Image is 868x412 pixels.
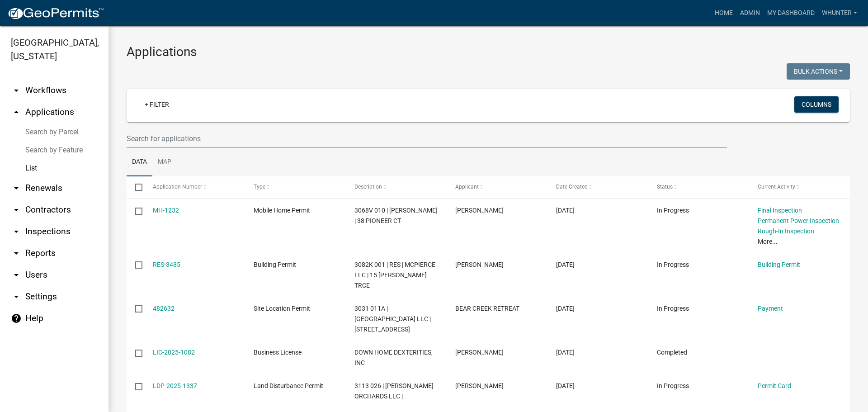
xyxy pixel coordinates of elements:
a: RES-3485 [153,261,180,268]
span: 09/23/2025 [556,349,575,356]
i: arrow_drop_down [11,270,22,280]
i: help [11,313,22,324]
a: LDP-2025-1337 [153,382,197,389]
span: Type [254,184,265,190]
span: Building Permit [254,261,296,268]
a: whunter [818,5,861,22]
span: 3031 011A | BEAR CREEK RETREAT LLC | 5318 GATES CHAPEL RD [354,305,431,333]
i: arrow_drop_down [11,226,22,237]
span: DOWN HOME DEXTERITIES, INC [354,349,433,366]
span: Business License [254,349,302,356]
a: Payment [758,305,783,312]
a: Admin [736,5,764,22]
i: arrow_drop_down [11,248,22,259]
span: Status [657,184,673,190]
span: 09/22/2025 [556,382,575,389]
a: Data [127,148,152,177]
span: 3082K 001 | RES | MCPIERCE LLC | 15 ELLER TRCE [354,261,435,289]
datatable-header-cell: Applicant [447,176,547,198]
a: Map [152,148,177,177]
span: BEAR CREEK RETREAT [455,305,519,312]
a: Permit Card [758,382,791,389]
a: Rough-In Inspection [758,227,814,235]
span: Application Number [153,184,202,190]
datatable-header-cell: Application Number [144,176,245,198]
span: Land Disturbance Permit [254,382,323,389]
span: Applicant [455,184,479,190]
datatable-header-cell: Current Activity [749,176,850,198]
span: Description [354,184,382,190]
span: Current Activity [758,184,795,190]
input: Search for applications [127,129,727,148]
span: Date Created [556,184,588,190]
span: Completed [657,349,687,356]
h3: Applications [127,44,850,60]
span: 09/23/2025 [556,305,575,312]
span: NALLELY ORTIZ [455,207,504,214]
i: arrow_drop_down [11,85,22,96]
span: 3113 026 | BJ REECE ORCHARDS LLC | [354,382,434,400]
span: JAMIE PIERCE [455,261,504,268]
i: arrow_drop_up [11,107,22,118]
span: In Progress [657,382,689,389]
span: In Progress [657,261,689,268]
a: Permanent Power Inspection [758,217,839,224]
i: arrow_drop_down [11,204,22,215]
datatable-header-cell: Description [346,176,447,198]
a: Final Inspection [758,207,802,214]
span: Mobile Home Permit [254,207,310,214]
datatable-header-cell: Type [245,176,345,198]
span: In Progress [657,207,689,214]
button: Columns [794,96,839,113]
a: LIC-2025-1082 [153,349,195,356]
a: Home [711,5,736,22]
span: 09/23/2025 [556,261,575,268]
span: In Progress [657,305,689,312]
a: My Dashboard [764,5,818,22]
a: + Filter [137,96,176,113]
a: 482632 [153,305,175,312]
datatable-header-cell: Date Created [547,176,648,198]
datatable-header-cell: Status [648,176,749,198]
a: Building Permit [758,261,800,268]
button: Bulk Actions [787,63,850,80]
a: More... [758,238,778,245]
span: Site Location Permit [254,305,310,312]
span: 09/23/2025 [556,207,575,214]
datatable-header-cell: Select [127,176,144,198]
i: arrow_drop_down [11,183,22,194]
span: 3068V 010 | NALLEY ORTIZ | 38 PIONEER CT [354,207,438,224]
span: John Reece [455,382,504,389]
span: ANDREW HEALAN [455,349,504,356]
i: arrow_drop_down [11,291,22,302]
a: MH-1232 [153,207,179,214]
